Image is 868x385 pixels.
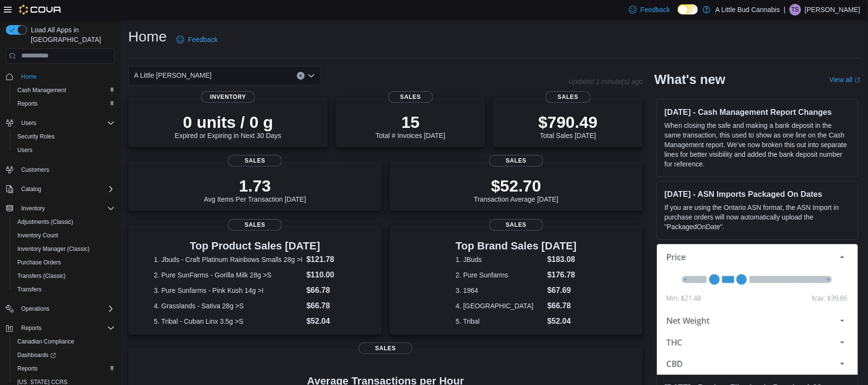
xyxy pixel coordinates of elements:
a: Dashboards [10,348,119,362]
h2: What's new [654,72,725,87]
p: Updated 1 minute(s) ago [569,78,643,85]
button: Customers [2,163,119,177]
span: Transfers [13,284,115,295]
dd: $66.78 [307,285,356,296]
span: Reports [17,322,115,334]
p: When closing the safe and making a bank deposit in the same transaction, this used to show as one... [665,121,850,169]
div: Transaction Average [DATE] [474,176,559,203]
button: Security Roles [10,130,119,143]
h1: Home [128,27,167,46]
span: Sales [489,219,543,231]
button: Clear input [297,72,305,80]
a: Inventory Count [13,230,62,241]
p: $52.70 [474,176,559,195]
button: Cash Management [10,83,119,97]
span: Transfers (Classic) [17,272,66,280]
dt: 4. Grasslands - Sativa 28g >S [154,301,303,311]
span: Sales [228,219,282,231]
p: [PERSON_NAME] [805,4,860,15]
button: Operations [2,302,119,316]
a: Adjustments (Classic) [13,216,77,228]
button: Catalog [17,183,45,195]
span: Inventory [21,205,45,212]
dd: $66.78 [548,300,577,312]
span: Adjustments (Classic) [17,218,73,226]
a: Users [13,144,36,156]
span: Security Roles [17,133,54,140]
span: Operations [17,303,115,315]
span: Sales [388,91,433,103]
button: Users [10,143,119,157]
a: Transfers [13,284,45,295]
span: Purchase Orders [13,257,115,268]
span: Inventory Manager (Classic) [17,245,90,253]
button: Adjustments (Classic) [10,215,119,229]
a: Purchase Orders [13,257,65,268]
span: Feedback [188,35,217,44]
span: Sales [546,91,590,103]
span: Inventory Count [13,230,115,241]
button: Canadian Compliance [10,335,119,348]
dd: $110.00 [307,269,356,281]
dd: $176.78 [548,269,577,281]
div: Avg Items Per Transaction [DATE] [204,176,306,203]
dt: 5. Tribal [456,316,544,326]
span: Sales [359,343,413,354]
p: 1.73 [204,176,306,195]
button: Purchase Orders [10,256,119,269]
dd: $67.69 [548,285,577,296]
button: Reports [10,97,119,110]
dd: $183.08 [548,254,577,265]
dd: $52.04 [548,316,577,327]
h3: Top Product Sales [DATE] [154,240,356,252]
span: Home [17,70,115,82]
a: Home [17,71,40,82]
span: Load All Apps in [GEOGRAPHIC_DATA] [27,25,115,44]
div: Expired or Expiring in Next 30 Days [175,112,281,139]
p: A Little Bud Cannabis [715,4,780,15]
span: TS [791,4,799,15]
span: Canadian Compliance [13,336,115,347]
a: Reports [13,98,41,110]
button: Users [2,116,119,130]
button: Inventory Count [10,229,119,242]
dt: 5. Tribal - Cuban Linx 3.5g >S [154,316,303,326]
span: Adjustments (Classic) [13,216,115,228]
span: Reports [17,365,38,372]
button: Reports [10,362,119,375]
span: Reports [17,100,38,108]
dd: $66.78 [307,300,356,312]
dt: 3. 1964 [456,286,544,295]
span: Customers [21,166,49,174]
dt: 1. Jbuds - Craft Platinum Rainbows Smalls 28g >I [154,255,303,264]
button: Transfers (Classic) [10,269,119,283]
dt: 1. JBuds [456,255,544,264]
dt: 3. Pure Sunfarms - Pink Kush 14g >I [154,286,303,295]
span: Transfers (Classic) [13,270,115,282]
span: Users [13,144,115,156]
span: Users [17,117,115,129]
span: Cash Management [13,84,115,96]
span: Reports [13,98,115,110]
span: Sales [228,155,282,166]
a: Inventory Manager (Classic) [13,243,93,255]
button: Inventory [17,203,49,214]
a: Transfers (Classic) [13,270,69,282]
div: Total Sales [DATE] [538,112,598,139]
span: Home [21,73,37,81]
span: Catalog [21,185,41,193]
a: Dashboards [13,349,60,361]
span: Inventory [201,91,255,103]
h3: Top Brand Sales [DATE] [456,240,577,252]
span: Feedback [641,5,670,14]
span: Customers [17,164,115,176]
span: Inventory Manager (Classic) [13,243,115,255]
button: Open list of options [307,72,315,80]
button: Reports [17,322,45,334]
dt: 2. Pure SunFarms - Gorilla Milk 28g >S [154,270,303,280]
a: Cash Management [13,84,70,96]
button: Catalog [2,182,119,196]
img: Cova [19,5,62,14]
span: Operations [21,305,50,313]
dt: 2. Pure Sunfarms [456,270,544,280]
